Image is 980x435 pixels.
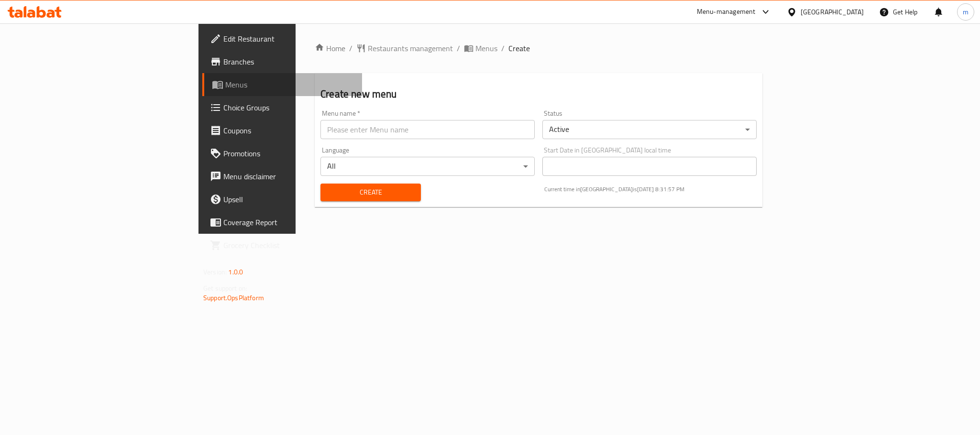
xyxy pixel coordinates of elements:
div: [GEOGRAPHIC_DATA] [801,7,864,17]
a: Choice Groups [202,96,362,119]
span: Menu disclaimer [223,171,354,182]
a: Menu disclaimer [202,165,362,188]
span: Branches [223,56,354,67]
span: Coverage Report [223,217,354,228]
a: Coverage Report [202,211,362,234]
a: Branches [202,50,362,73]
input: Please enter Menu name [320,120,535,139]
span: 1.0.0 [228,266,243,278]
li: / [457,43,460,54]
span: Menus [475,43,497,54]
span: Create [328,186,413,198]
span: Edit Restaurant [223,33,354,44]
span: Version: [203,266,227,278]
span: Create [508,43,530,54]
a: Coupons [202,119,362,142]
a: Menus [202,73,362,96]
span: m [963,7,969,17]
div: Active [542,120,757,139]
nav: breadcrumb [315,43,762,54]
span: Promotions [223,148,354,159]
span: Choice Groups [223,102,354,113]
a: Edit Restaurant [202,27,362,50]
a: Promotions [202,142,362,165]
span: Upsell [223,194,354,205]
p: Current time in [GEOGRAPHIC_DATA] is [DATE] 8:31:57 PM [544,185,757,194]
a: Menus [464,43,497,54]
span: Menus [225,79,354,90]
a: Support.OpsPlatform [203,292,264,304]
a: Grocery Checklist [202,234,362,257]
div: Menu-management [697,6,756,18]
button: Create [320,184,421,201]
a: Restaurants management [356,43,453,54]
span: Grocery Checklist [223,239,354,251]
a: Upsell [202,188,362,211]
span: Restaurants management [368,43,453,54]
span: Coupons [223,125,354,136]
div: All [320,157,535,176]
li: / [501,43,505,54]
span: Get support on: [203,282,247,294]
h2: Create new menu [320,87,757,101]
